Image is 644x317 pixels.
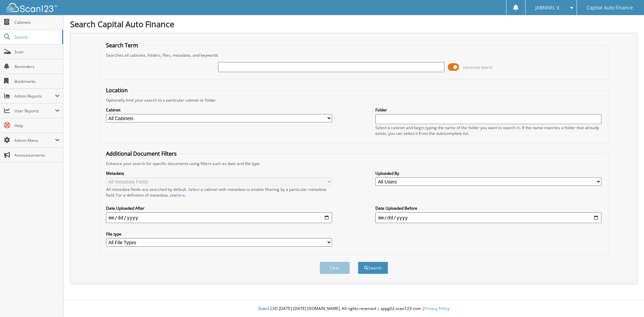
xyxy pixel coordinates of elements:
span: Search [14,34,59,40]
span: Help [14,123,60,128]
button: Search [358,262,388,274]
div: © [DATE]-[DATE] [DOMAIN_NAME]. All rights reserved | appg02-scan123-com | [63,301,644,317]
div: Searches all cabinets, folders, files, metadata, and keywords [103,52,605,58]
span: Admin Menu [14,138,55,143]
label: File type [106,231,332,237]
a: Privacy Policy [424,306,449,311]
label: Folder [375,107,601,113]
label: Date Uploaded Before [375,205,601,211]
span: Cabinets [14,19,60,25]
input: end [375,212,601,223]
label: Metadata [106,170,332,176]
legend: Additional Document Filters [103,150,180,157]
div: Select a cabinet and begin typing the name of the folder you want to search in. If the name match... [375,125,601,136]
span: Bookmarks [14,78,60,84]
span: Capital Auto Finance [587,6,633,10]
a: here [176,192,185,198]
div: All metadata fields are searched by default. Select a cabinet with metadata to enable filtering b... [106,187,332,198]
label: Cabinet [106,107,332,113]
div: Optionally limit your search to a particular cabinet or folder [103,97,605,103]
span: Announcements [14,152,60,158]
span: Reminders [14,64,60,69]
label: Date Uploaded After [106,205,332,211]
span: Admin Reports [14,93,55,99]
span: Scan [14,49,60,55]
span: JABNNEL V. [535,6,560,10]
span: User Reports [14,108,55,114]
label: Uploaded By [375,170,601,176]
h1: Search Capital Auto Finance [70,18,637,30]
input: start [106,212,332,223]
legend: Search Term [103,42,142,49]
span: Advanced Search [463,65,493,70]
legend: Location [103,87,131,94]
button: Clear [320,262,350,274]
img: scan123-logo-white.svg [7,3,57,12]
span: Scan123 [258,306,274,311]
div: Enhance your search for specific documents using filters such as date and file type. [103,161,605,166]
